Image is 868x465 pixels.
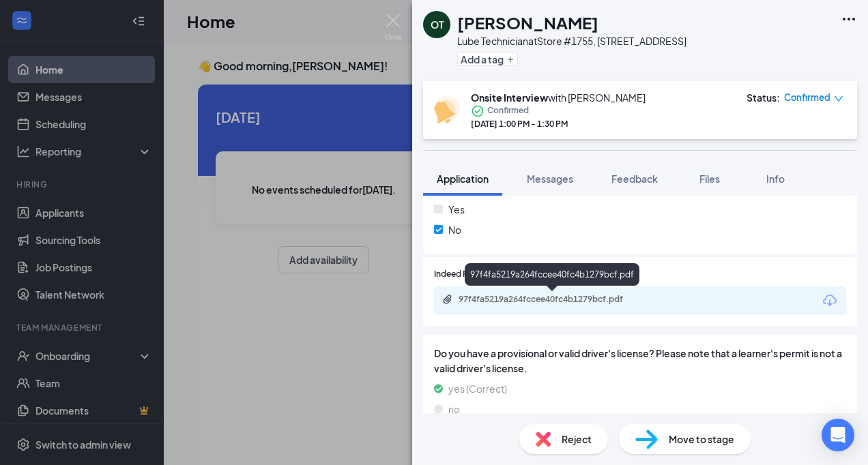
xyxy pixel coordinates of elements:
svg: Plus [506,55,515,63]
svg: Paperclip [442,294,453,305]
span: No [448,222,461,237]
div: 97f4fa5219a264fccee40fc4b1279bcf.pdf [459,294,650,305]
span: no [448,402,460,417]
div: with [PERSON_NAME] [471,91,646,104]
div: Status : [747,91,780,104]
svg: Download [822,292,838,309]
span: Confirmed [784,91,830,104]
div: OT [431,18,444,31]
svg: Ellipses [841,11,857,27]
span: Application [437,172,489,185]
button: PlusAdd a tag [457,52,518,66]
span: Info [766,172,785,185]
span: Feedback [611,172,658,185]
span: Indeed Resume [434,268,494,281]
span: Confirmed [487,104,529,118]
div: Lube Technician at Store #1755, [STREET_ADDRESS] [457,34,686,48]
b: Onsite Interview [471,91,548,104]
span: Files [699,172,720,185]
span: Reject [562,432,592,447]
div: Open Intercom Messenger [822,419,854,451]
span: yes (Correct) [448,381,507,396]
span: Do you have a provisional or valid driver's license? Please note that a learner's permit is not a... [434,346,846,376]
svg: CheckmarkCircle [471,104,484,118]
span: Yes [448,202,465,217]
a: Paperclip97f4fa5219a264fccee40fc4b1279bcf.pdf [442,294,663,307]
span: Messages [527,172,573,185]
div: [DATE] 1:00 PM - 1:30 PM [471,118,646,130]
div: 97f4fa5219a264fccee40fc4b1279bcf.pdf [465,263,639,286]
span: down [834,94,843,104]
span: Move to stage [669,432,734,447]
h1: [PERSON_NAME] [457,11,598,34]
